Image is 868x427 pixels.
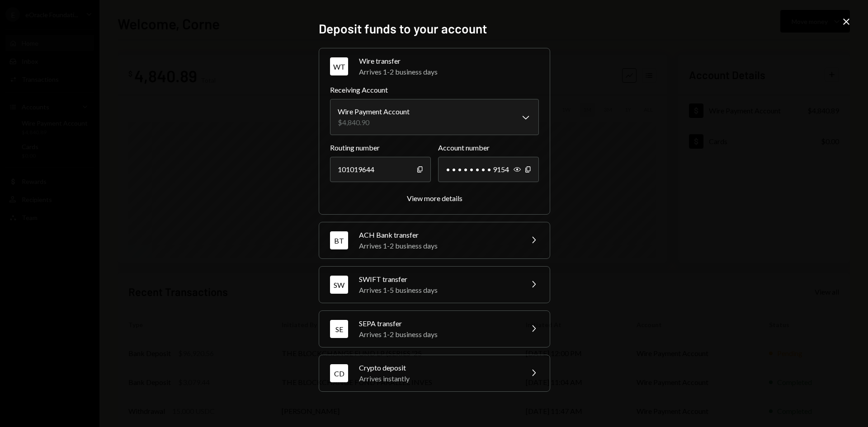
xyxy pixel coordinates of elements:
[407,194,462,203] button: View more details
[438,157,539,182] div: • • • • • • • • 9154
[359,274,517,285] div: SWIFT transfer
[330,231,348,249] div: BT
[359,66,539,77] div: Arrives 1-2 business days
[319,267,550,303] button: SWSWIFT transferArrives 1-5 business days
[438,142,539,153] label: Account number
[359,285,517,296] div: Arrives 1-5 business days
[359,329,517,340] div: Arrives 1-2 business days
[407,194,462,202] div: View more details
[330,84,539,203] div: WTWire transferArrives 1-2 business days
[330,157,431,182] div: 101019644
[359,230,517,240] div: ACH Bank transfer
[359,56,539,66] div: Wire transfer
[319,222,550,258] button: BTACH Bank transferArrives 1-2 business days
[359,362,517,373] div: Crypto deposit
[330,320,348,338] div: SE
[359,318,517,329] div: SEPA transfer
[319,311,550,347] button: SESEPA transferArrives 1-2 business days
[319,355,550,391] button: CDCrypto depositArrives instantly
[330,364,348,382] div: CD
[359,240,517,251] div: Arrives 1-2 business days
[330,276,348,294] div: SW
[330,142,431,153] label: Routing number
[330,57,348,75] div: WT
[330,84,539,95] label: Receiving Account
[319,48,550,84] button: WTWire transferArrives 1-2 business days
[330,99,539,135] button: Receiving Account
[359,373,517,384] div: Arrives instantly
[319,20,549,38] h2: Deposit funds to your account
